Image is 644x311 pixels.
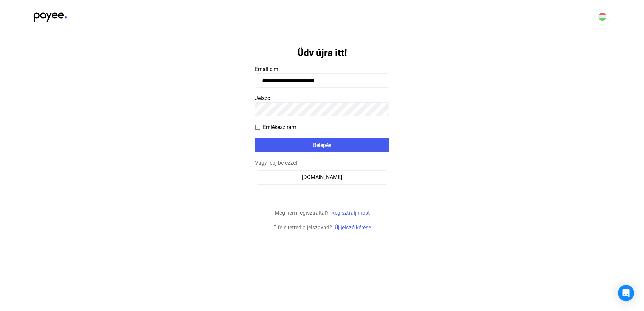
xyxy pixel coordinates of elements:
[255,174,389,180] a: [DOMAIN_NAME]
[275,210,329,216] span: Még nem regisztráltál?
[257,173,387,182] div: [DOMAIN_NAME]
[255,159,389,167] div: Vagy lépj be ezzel:
[598,13,606,21] img: HU
[618,285,634,301] div: Open Intercom Messenger
[34,9,67,22] img: black-payee-blue-dot.svg
[257,141,387,149] div: Belépés
[255,95,270,101] span: Jelszó
[263,123,296,132] span: Emlékezz rám
[297,47,347,59] h1: Üdv újra itt!
[255,66,278,72] span: Email cím
[331,210,370,216] a: Regisztrálj most
[273,224,332,231] span: Elfelejtetted a jelszavad?
[255,170,389,185] button: [DOMAIN_NAME]
[255,138,389,152] button: Belépés
[594,9,610,25] button: HU
[335,224,371,231] a: Új jelszó kérése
